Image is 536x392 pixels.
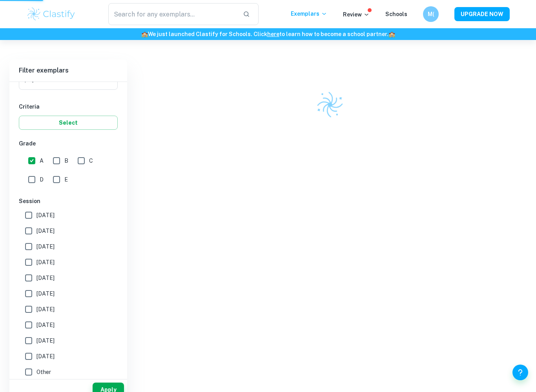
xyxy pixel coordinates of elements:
span: Other [36,368,51,376]
a: Schools [385,11,407,17]
h6: M( [427,10,436,18]
span: [DATE] [36,336,55,345]
span: [DATE] [36,321,55,329]
h6: Filter exemplars [9,60,127,82]
button: Help and Feedback [512,365,528,380]
span: 🏫 [141,31,148,37]
span: A [40,156,44,165]
p: Exemplars [291,9,327,18]
img: Clastify logo [314,88,346,121]
span: [DATE] [36,211,55,220]
a: here [267,31,279,37]
button: M( [423,6,439,22]
p: Review [343,10,370,19]
span: [DATE] [36,274,55,282]
span: [DATE] [36,227,55,235]
h6: We just launched Clastify for Schools. Click to learn how to become a school partner. [2,30,534,38]
button: Select [19,116,118,130]
h6: Session [19,197,118,205]
input: Search for any exemplars... [108,3,237,25]
span: E [64,175,68,184]
span: [DATE] [36,352,55,361]
img: Clastify logo [26,6,76,22]
h6: Criteria [19,102,118,111]
button: UPGRADE NOW [454,7,510,21]
span: D [40,175,44,184]
span: C [89,156,93,165]
span: 🏫 [388,31,395,37]
span: B [64,156,68,165]
span: [DATE] [36,305,55,314]
span: [DATE] [36,258,55,267]
span: [DATE] [36,289,55,298]
h6: Grade [19,139,118,148]
span: [DATE] [36,242,55,251]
